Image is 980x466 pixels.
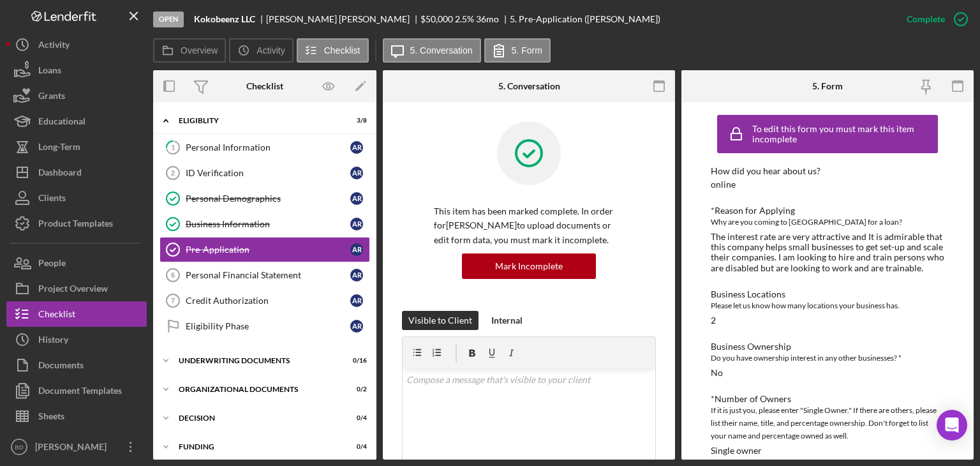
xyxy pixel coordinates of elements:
[350,320,363,333] div: A R
[894,6,974,32] button: Complete
[186,270,350,280] div: Personal Financial Statement
[344,443,367,451] div: 0 / 4
[937,410,967,440] div: Open Intercom Messenger
[38,109,85,137] div: Educational
[491,311,523,330] div: Internal
[344,117,367,124] div: 3 / 8
[711,179,736,190] div: online
[38,160,82,188] div: Dashboard
[484,38,551,63] button: 5. Form
[181,45,218,56] label: Overview
[711,289,944,299] div: Business Locations
[383,38,481,63] button: 5. Conversation
[711,232,944,273] div: The interest rate are very attractive and It is admirable that this company helps small businesse...
[160,160,370,186] a: 2ID VerificationAR
[179,357,335,365] div: Underwriting Documents
[186,142,350,153] div: Personal Information
[350,243,363,256] div: A R
[179,414,335,422] div: Decision
[160,313,370,339] a: Eligibility PhaseAR
[171,143,175,151] tspan: 1
[160,237,370,262] a: Pre-ApplicationAR
[711,394,944,404] div: *Number of Owners
[6,434,147,460] button: BD[PERSON_NAME]
[408,311,472,330] div: Visible to Client
[711,446,762,456] div: Single owner
[6,160,147,185] button: Dashboard
[6,57,147,83] button: Loans
[179,386,335,393] div: Organizational Documents
[38,403,64,432] div: Sheets
[179,117,335,124] div: Eligiblity
[6,134,147,160] button: Long-Term
[38,32,70,61] div: Activity
[462,253,596,279] button: Mark Incomplete
[171,169,175,177] tspan: 2
[6,352,147,378] button: Documents
[6,32,147,57] button: Activity
[344,386,367,393] div: 0 / 2
[6,276,147,301] button: Project Overview
[6,250,147,276] button: People
[6,403,147,429] button: Sheets
[229,38,293,63] button: Activity
[344,357,367,365] div: 0 / 16
[344,414,367,422] div: 0 / 4
[186,321,350,331] div: Eligibility Phase
[246,81,283,91] div: Checklist
[38,378,122,407] div: Document Templates
[350,294,363,307] div: A R
[194,14,255,24] b: Kokobeenz LLC
[38,276,108,304] div: Project Overview
[324,45,360,56] label: Checklist
[6,109,147,134] a: Educational
[179,443,335,451] div: Funding
[420,13,453,24] span: $50,000
[186,193,350,204] div: Personal Demographics
[907,6,945,32] div: Complete
[711,166,944,176] div: How did you hear about us?
[6,211,147,236] button: Product Templates
[38,301,75,330] div: Checklist
[455,14,474,24] div: 2.5 %
[160,288,370,313] a: 7Credit AuthorizationAR
[711,216,944,229] div: Why are you coming to [GEOGRAPHIC_DATA] for a loan?
[6,185,147,211] button: Clients
[160,186,370,211] a: Personal DemographicsAR
[186,244,350,255] div: Pre-Application
[38,211,113,239] div: Product Templates
[38,134,80,163] div: Long-Term
[495,253,563,279] div: Mark Incomplete
[6,327,147,352] button: History
[711,299,944,312] div: Please let us know how many locations your business has.
[6,83,147,109] button: Grants
[510,14,660,24] div: 5. Pre-Application ([PERSON_NAME])
[6,378,147,403] button: Document Templates
[15,444,23,451] text: BD
[812,81,843,91] div: 5. Form
[256,45,285,56] label: Activity
[153,38,226,63] button: Overview
[186,168,350,178] div: ID Verification
[711,342,944,352] div: Business Ownership
[498,81,560,91] div: 5. Conversation
[434,204,624,247] p: This item has been marked complete. In order for [PERSON_NAME] to upload documents or edit form d...
[38,327,68,356] div: History
[512,45,542,56] label: 5. Form
[711,315,716,326] div: 2
[711,206,944,216] div: *Reason for Applying
[38,250,66,279] div: People
[476,14,499,24] div: 36 mo
[350,141,363,154] div: A R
